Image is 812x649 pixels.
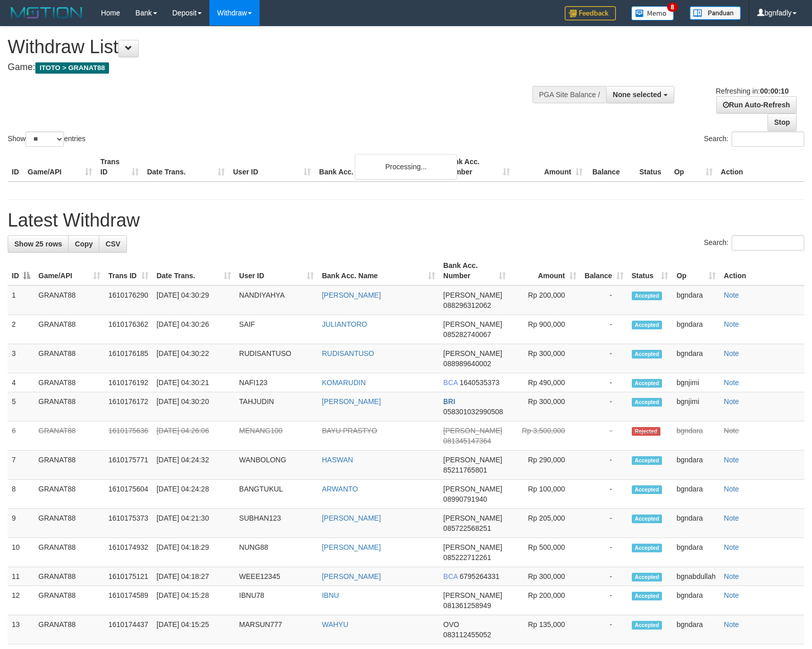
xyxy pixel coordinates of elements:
[96,152,143,182] th: Trans ID
[8,538,34,567] td: 10
[443,466,487,474] span: Copy 85211765801 to clipboard
[75,240,93,248] span: Copy
[565,6,616,20] img: Feedback.jpg
[235,373,318,392] td: NAFI123
[724,485,739,493] a: Note
[439,256,510,285] th: Bank Acc. Number: activate to sort column ascending
[235,538,318,567] td: NUNG88
[34,615,104,644] td: GRANAT88
[724,427,739,435] a: Note
[724,456,739,464] a: Note
[322,291,381,299] a: [PERSON_NAME]
[724,572,739,580] a: Note
[24,152,96,182] th: Game/API
[724,349,739,357] a: Note
[35,62,109,74] span: ITOTO > GRANAT88
[587,152,635,182] th: Balance
[581,586,628,615] td: -
[672,586,719,615] td: bgndara
[26,131,64,147] select: Showentries
[632,321,663,329] span: Accepted
[8,615,34,644] td: 13
[322,620,349,629] a: WAHYU
[235,315,318,344] td: SAIF
[104,344,153,373] td: 1610176185
[670,152,717,182] th: Op
[104,421,153,451] td: 1610175636
[153,538,235,567] td: [DATE] 04:18:29
[235,344,318,373] td: RUDISANTUSO
[510,373,581,392] td: Rp 490,000
[34,451,104,480] td: GRANAT88
[690,6,741,20] img: panduan.png
[322,514,381,522] a: [PERSON_NAME]
[724,378,739,387] a: Note
[104,538,153,567] td: 1610174932
[153,509,235,538] td: [DATE] 04:21:30
[632,514,663,523] span: Accepted
[235,451,318,480] td: WANBOLONG
[104,285,153,315] td: 1610176290
[322,320,367,328] a: JULIANTORO
[99,235,127,253] a: CSV
[8,210,804,231] h1: Latest Withdraw
[153,392,235,421] td: [DATE] 04:30:20
[581,615,628,644] td: -
[672,538,719,567] td: bgndara
[235,256,318,285] th: User ID: activate to sort column ascending
[235,285,318,315] td: NANDIYAHYA
[510,451,581,480] td: Rp 290,000
[720,256,804,285] th: Action
[717,152,804,182] th: Action
[153,567,235,586] td: [DATE] 04:18:27
[355,154,457,180] div: Processing...
[235,567,318,586] td: WEEE12345
[8,131,86,147] label: Show entries
[704,131,804,147] label: Search:
[443,514,502,522] span: [PERSON_NAME]
[322,543,381,551] a: [PERSON_NAME]
[441,152,514,182] th: Bank Acc. Number
[8,373,34,392] td: 4
[632,573,663,581] span: Accepted
[443,397,455,406] span: BRI
[704,235,804,251] label: Search:
[153,256,235,285] th: Date Trans.: activate to sort column ascending
[104,615,153,644] td: 1610174437
[104,480,153,509] td: 1610175604
[8,480,34,509] td: 8
[510,586,581,615] td: Rp 200,000
[632,456,663,465] span: Accepted
[443,553,491,562] span: Copy 085222712261 to clipboard
[34,344,104,373] td: GRANAT88
[235,421,318,451] td: MENANG100
[672,373,719,392] td: bgnjimi
[724,320,739,328] a: Note
[581,392,628,421] td: -
[510,567,581,586] td: Rp 300,000
[724,397,739,406] a: Note
[34,285,104,315] td: GRANAT88
[724,543,739,551] a: Note
[632,398,663,407] span: Accepted
[514,152,587,182] th: Amount
[672,567,719,586] td: bgnabdullah
[8,392,34,421] td: 5
[315,152,441,182] th: Bank Acc. Name
[581,421,628,451] td: -
[322,397,381,406] a: [PERSON_NAME]
[767,114,797,131] a: Stop
[68,235,99,253] a: Copy
[443,620,459,629] span: OVO
[510,285,581,315] td: Rp 200,000
[443,437,491,445] span: Copy 081345147364 to clipboard
[322,485,358,493] a: ARWANTO
[443,378,458,387] span: BCA
[443,456,502,464] span: [PERSON_NAME]
[632,427,660,436] span: Rejected
[510,256,581,285] th: Amount: activate to sort column ascending
[235,509,318,538] td: SUBHAN123
[8,37,531,57] h1: Withdraw List
[8,235,69,253] a: Show 25 rows
[104,256,153,285] th: Trans ID: activate to sort column ascending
